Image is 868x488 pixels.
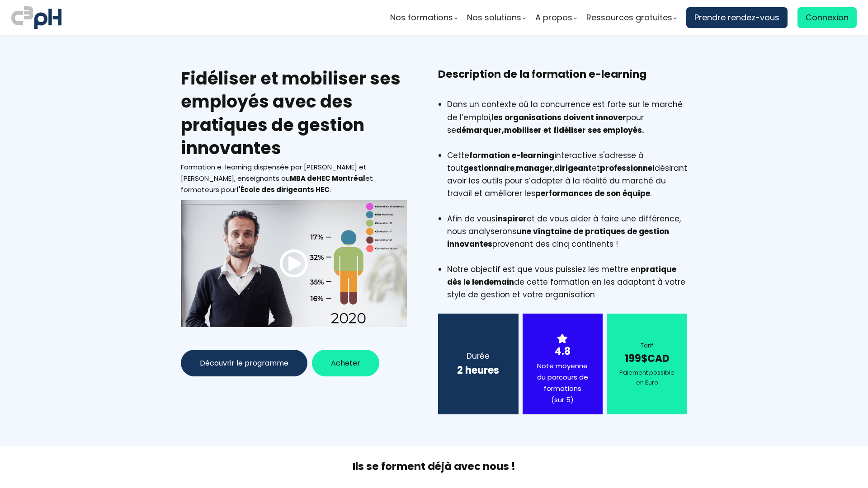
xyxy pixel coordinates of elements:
span: Nos solutions [467,11,521,24]
strong: 199$CAD [625,352,670,366]
b: formation e-learning [469,150,554,161]
button: Découvrir le programme [181,350,307,376]
b: dirigeant [554,163,592,174]
strong: MBA de [290,174,316,183]
strong: H [316,174,321,183]
h3: Description de la formation e-learning [438,67,687,96]
img: logo C3PH [11,5,61,31]
strong: . [642,125,644,136]
h2: Ils se forment déjà avec nous ! [170,460,698,474]
div: Tarif [618,341,676,351]
li: Dans un contexte où la concurrence est forte sur le marché de l’emploi, pour se [447,98,687,149]
b: démarquer, [456,125,642,136]
strong: mobiliser et fidéliser ses employés [504,125,642,136]
span: Découvrir le programme [200,357,288,369]
b: l'École des dirigeants HEC [236,185,330,194]
span: Prendre rendez-vous [694,11,779,24]
b: performances de son équipe [535,188,650,199]
div: Note moyenne du parcours de formations [534,361,592,405]
a: Prendre rendez-vous [686,7,788,28]
b: manager [516,163,553,174]
li: Cette interactive s'adresse à tout , , et désirant avoir les outils pour s’adapter à la réalité d... [447,149,687,212]
li: Notre objectif est que vous puissiez les mettre en de cette formation en les adaptant à votre sty... [447,263,687,301]
span: Acheter [331,357,360,369]
b: inspirer [495,213,527,224]
b: une vingtaine de pratiques de gestion innovantes [447,226,669,249]
b: EC Montréal [316,174,365,183]
b: professionnel [600,163,655,174]
li: Afin de vous et de vous aider à faire une différence, nous analyserons provenant des cinq contine... [447,212,687,263]
span: Nos formations [390,11,453,24]
h2: Fidéliser et mobiliser ses employés avec des pratiques de gestion innovantes [181,67,407,160]
b: gestionnaire [463,163,514,174]
div: (sur 5) [534,394,592,406]
span: Ressources gratuites [586,11,672,24]
div: Formation e-learning dispensée par [PERSON_NAME] et [PERSON_NAME], enseignants au et formateurs p... [181,162,407,195]
button: Acheter [312,350,379,376]
span: Connexion [806,11,849,24]
a: Connexion [797,7,857,28]
span: A propos [535,11,572,24]
b: 2 heures [457,363,499,377]
b: les organisations doivent innover [491,112,626,123]
strong: 4.8 [555,344,571,358]
div: Paiement possible en Euro [618,368,676,388]
div: Durée [449,350,507,362]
